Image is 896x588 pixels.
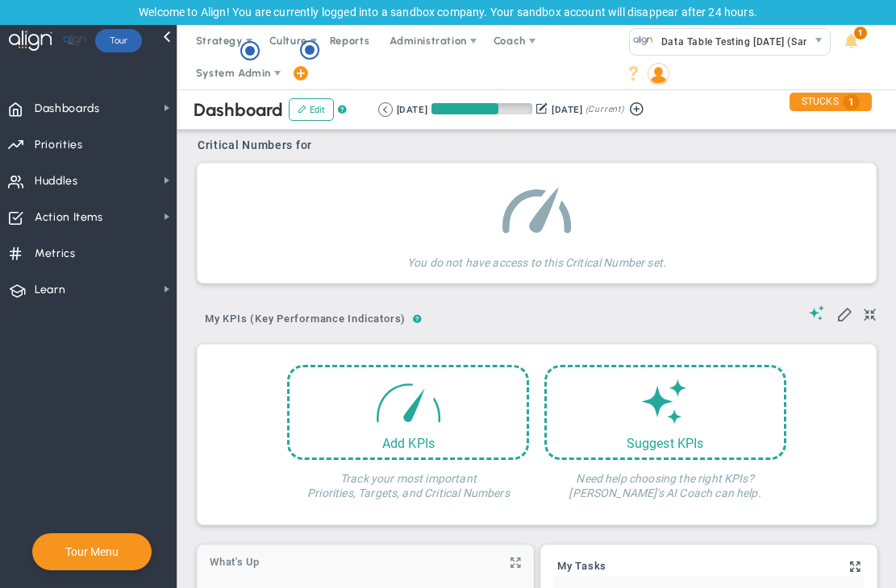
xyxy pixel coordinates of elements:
a: My Tasks [557,561,606,574]
span: Culture [269,35,307,47]
span: My Tasks [557,561,606,572]
div: STUCKS [790,93,872,111]
li: Announcements [839,25,864,57]
h4: Track your most important Priorities, Targets, and Critical Numbers [287,460,529,500]
button: Go to previous period [378,102,393,117]
div: [DATE] [552,102,582,117]
span: (Current) [586,102,624,117]
h4: Need help choosing the right KPIs? [PERSON_NAME]'s AI Coach can help. [544,460,786,500]
span: Administration [390,35,466,47]
span: Priorities [35,128,83,162]
span: Coach [494,35,526,47]
img: 33593.Company.photo [633,31,653,51]
div: Suggest KPIs [547,436,784,451]
h4: You do not have access to this Critical Number set. [407,244,666,270]
span: Strategy [196,35,243,47]
span: Critical Numbers for [198,138,316,153]
span: 1 [843,94,860,110]
div: Add KPIs [290,436,527,451]
span: Huddles [35,164,78,198]
span: Learn [35,273,65,307]
span: Dashboard [194,102,283,118]
span: 1 [854,27,867,39]
span: Reports [322,25,378,57]
span: Edit My KPIs [836,305,852,321]
img: 64089.Person.photo [648,63,669,85]
span: Suggestions (AI Feature) [809,305,825,321]
li: Help & Frequently Asked Questions (FAQ) [621,57,646,89]
button: Tour Menu [60,545,123,559]
div: [DATE] [397,102,427,117]
span: Action Items [35,201,103,234]
span: System Admin [196,67,271,79]
span: My KPIs (Key Performance Indicators) [198,306,413,332]
span: Data Table Testing [DATE] (Sandbox) [653,31,837,53]
button: My KPIs (Key Performance Indicators) [198,306,413,334]
button: Edit [289,98,334,121]
span: select [806,29,830,55]
div: Period Progress: 66% Day 60 of 90 with 30 remaining. [431,103,532,114]
span: Dashboards [35,92,100,126]
span: Metrics [35,237,76,271]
